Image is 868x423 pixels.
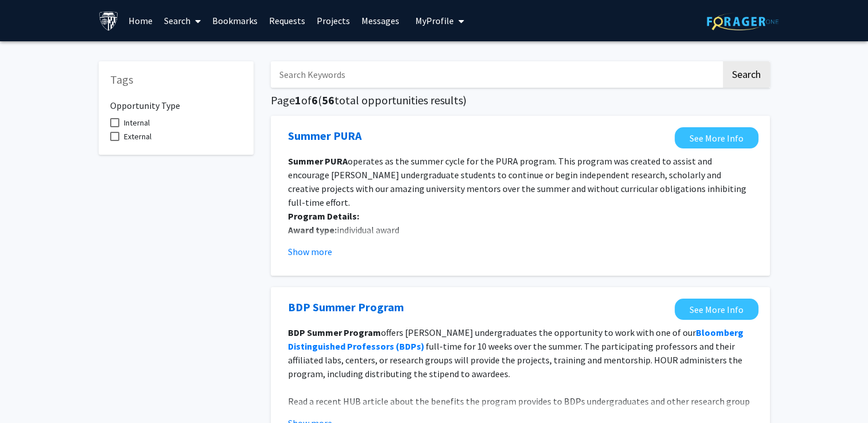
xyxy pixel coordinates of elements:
img: ForagerOne Logo [707,13,779,30]
a: Projects [311,1,356,41]
p: Read a recent HUB article about the benefits the program provides to BDPs undergraduates and othe... [288,394,753,422]
strong: Award amount: [288,238,351,249]
a: Opens in a new tab [288,127,361,144]
a: [URL][DOMAIN_NAME] [328,409,418,421]
strong: Program Details: [288,210,359,222]
strong: BDP Summer Program [288,327,381,338]
span: External [124,130,151,143]
a: Opens in a new tab [675,299,758,320]
a: Opens in a new tab [675,127,758,148]
img: Johns Hopkins University Logo [99,11,119,31]
h5: Page of ( total opportunities results) [271,93,770,107]
input: Search Keywords [271,61,721,88]
strong: Award type: [288,224,337,236]
p: individual award [288,223,753,237]
span: 6 [312,93,318,107]
span: 1 [295,93,301,107]
span: 56 [322,93,334,107]
p: $6000 per award recipient [288,237,753,250]
p: offers [PERSON_NAME] undergraduates the opportunity to work with one of our full-time for 10 week... [288,326,753,381]
span: operates as the summer cycle for the PURA program. This program was created to assist and encoura... [288,155,746,208]
a: Home [123,1,158,41]
h6: Opportunity Type [110,91,242,111]
a: Opens in a new tab [288,299,404,316]
h5: Tags [110,73,242,87]
iframe: Chat [819,371,859,414]
strong: Summer PURA [288,155,348,167]
span: My Profile [415,15,454,26]
a: Bookmarks [207,1,263,41]
a: Search [158,1,207,41]
a: Messages [356,1,405,41]
button: Show more [288,245,332,258]
span: Internal [124,116,150,130]
a: Requests [263,1,311,41]
button: Search [723,61,770,88]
